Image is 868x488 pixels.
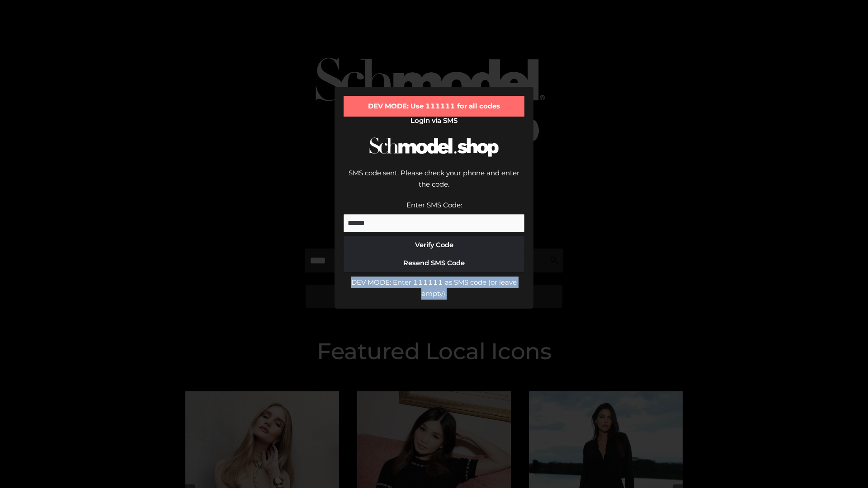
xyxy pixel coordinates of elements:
h2: Login via SMS [344,117,524,125]
div: DEV MODE: Use 111111 for all codes [344,96,524,117]
img: Schmodel Logo [366,129,502,165]
label: Enter SMS Code: [406,201,462,209]
div: DEV MODE: Enter 111111 as SMS code (or leave empty). [344,277,524,300]
button: Verify Code [344,236,524,254]
button: Resend SMS Code [344,254,524,272]
div: SMS code sent. Please check your phone and enter the code. [344,167,524,199]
